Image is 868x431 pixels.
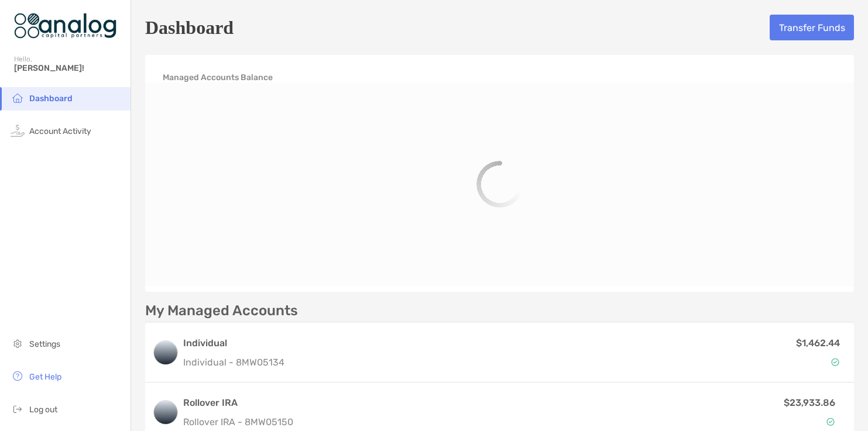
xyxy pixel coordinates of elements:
[183,415,615,429] p: Rollover IRA - 8MW05150
[163,73,273,82] h4: Managed Accounts Balance
[183,396,615,410] h3: Rollover IRA
[14,5,116,47] img: Zoe Logo
[826,418,835,426] img: Account Status icon
[796,336,840,350] p: $1,462.44
[784,395,835,410] p: $23,933.86
[154,341,177,364] img: logo account
[11,336,25,350] img: settings icon
[770,15,854,40] button: Transfer Funds
[11,123,25,137] img: activity icon
[29,126,91,136] span: Account Activity
[11,91,25,105] img: household icon
[145,304,298,318] p: My Managed Accounts
[183,336,284,350] h3: Individual
[29,372,61,382] span: Get Help
[11,402,25,416] img: logout icon
[11,369,25,383] img: get-help icon
[14,63,123,73] span: [PERSON_NAME]!
[831,358,839,366] img: Account Status icon
[183,355,284,370] p: Individual - 8MW05134
[29,339,60,349] span: Settings
[145,14,234,41] h5: Dashboard
[29,94,73,104] span: Dashboard
[29,405,57,415] span: Log out
[154,401,177,424] img: logo account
